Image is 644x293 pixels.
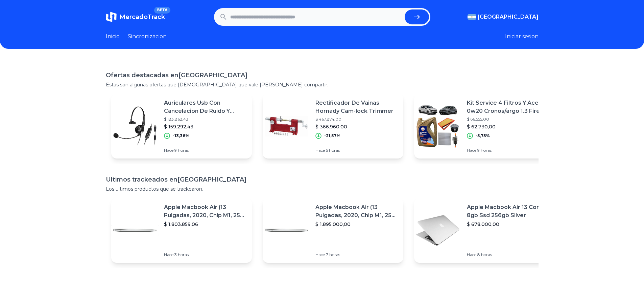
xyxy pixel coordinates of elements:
p: $ 1.895.000,00 [315,221,398,228]
a: Featured imageApple Macbook Air (13 Pulgadas, 2020, Chip M1, 256 Gb De Ssd, 8 Gb De Ram) - Plata$... [263,198,403,263]
h1: Ofertas destacadas en [GEOGRAPHIC_DATA] [106,70,539,80]
p: Hace 9 horas [164,148,246,153]
p: $ 62.730,00 [467,123,549,130]
p: Hace 5 horas [315,148,398,153]
img: Featured image [414,207,461,254]
p: Hace 8 horas [467,252,549,257]
p: $ 66.555,00 [467,117,549,122]
a: Featured imageKit Service 4 Filtros Y Aceite 0w20 Cronos/argo 1.3 Firefly$ 66.555,00$ 62.730,00-5... [414,93,555,159]
p: Rectificador De Vainas Hornady Cam-lock Trimmer [315,99,398,115]
p: Apple Macbook Air 13 Core I5 8gb Ssd 256gb Silver [467,203,549,219]
span: [GEOGRAPHIC_DATA] [478,13,539,21]
img: Featured image [111,207,159,254]
p: $ 183.862,43 [164,117,246,122]
p: $ 678.000,00 [467,221,549,228]
h1: Ultimos trackeados en [GEOGRAPHIC_DATA] [106,175,539,184]
a: Featured imageApple Macbook Air 13 Core I5 8gb Ssd 256gb Silver$ 678.000,00Hace 8 horas [414,198,555,263]
p: Apple Macbook Air (13 Pulgadas, 2020, Chip M1, 256 Gb De Ssd, 8 Gb De Ram) - Plata [164,203,246,219]
a: Sincronizacion [128,33,167,41]
img: Featured image [263,207,310,254]
img: Featured image [414,102,461,150]
p: Hace 3 horas [164,252,246,257]
p: $ 1.803.859,06 [164,221,246,228]
p: Apple Macbook Air (13 Pulgadas, 2020, Chip M1, 256 Gb De Ssd, 8 Gb De Ram) - Plata [315,203,398,219]
a: Featured imageAuriculares Usb Con Cancelacion De Ruido Y Control De Audio$ 183.862,43$ 159.292,43... [111,93,252,159]
p: Estas son algunas ofertas que [DEMOGRAPHIC_DATA] que vale [PERSON_NAME] compartir. [106,81,539,88]
p: Auriculares Usb Con Cancelacion De Ruido Y Control De Audio [164,99,246,115]
a: Featured imageRectificador De Vainas Hornady Cam-lock Trimmer$ 467.874,00$ 366.960,00-21,57%Hace ... [263,93,403,159]
img: Featured image [111,102,159,150]
p: Los ultimos productos que se trackearon. [106,186,539,192]
p: $ 467.874,00 [315,117,398,122]
button: [GEOGRAPHIC_DATA] [468,13,539,21]
p: $ 366.960,00 [315,123,398,130]
span: BETA [154,7,170,14]
p: Hace 7 horas [315,252,398,257]
p: -21,57% [324,133,340,139]
p: $ 159.292,43 [164,123,246,130]
p: Hace 9 horas [467,148,549,153]
img: MercadoTrack [106,12,117,22]
button: Iniciar sesion [505,33,539,41]
img: Argentina [468,14,476,20]
a: Featured imageApple Macbook Air (13 Pulgadas, 2020, Chip M1, 256 Gb De Ssd, 8 Gb De Ram) - Plata$... [111,198,252,263]
a: MercadoTrackBETA [106,12,165,22]
a: Inicio [106,33,120,41]
span: MercadoTrack [119,13,165,21]
p: -5,75% [476,133,490,139]
p: Kit Service 4 Filtros Y Aceite 0w20 Cronos/argo 1.3 Firefly [467,99,549,115]
img: Featured image [263,102,310,150]
p: -13,36% [173,133,189,139]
